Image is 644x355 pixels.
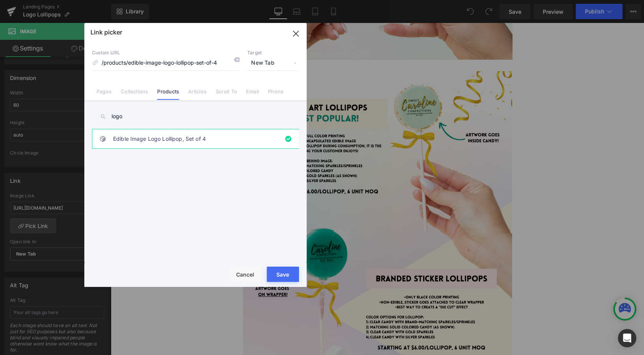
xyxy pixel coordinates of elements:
[247,50,299,56] p: Target
[188,88,207,100] a: Articles
[92,108,299,125] input: search ...
[268,88,284,100] a: Phone
[618,329,636,347] div: Open Intercom Messenger
[121,88,148,100] a: Collections
[216,88,237,100] a: Scroll To
[157,88,179,100] a: Products
[97,88,112,100] a: Pages
[90,28,122,36] p: Link picker
[246,88,259,100] a: Email
[113,129,282,148] a: Edible Image Logo Lollipop, Set of 4
[92,56,240,70] input: https://gempages.net
[92,50,240,56] p: Custom URL
[247,56,299,70] span: New Tab
[230,267,261,282] button: Cancel
[267,267,299,282] button: Save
